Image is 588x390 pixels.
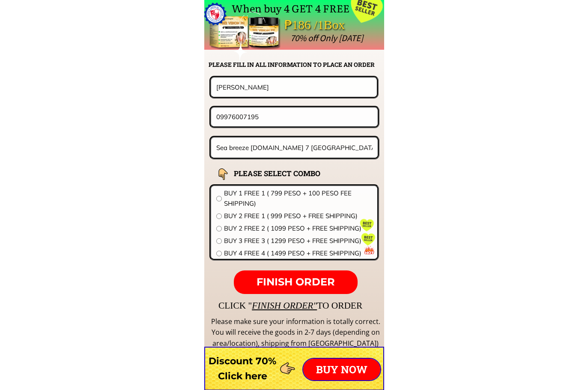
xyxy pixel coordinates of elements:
[234,168,342,179] h2: PLEASE SELECT COMBO
[214,108,375,126] input: Phone number
[252,300,317,311] span: FINISH ORDER"
[214,78,374,96] input: Your name
[303,359,380,380] p: BUY NOW
[257,276,335,288] span: FINISH ORDER
[224,248,372,258] span: BUY 4 FREE 4 ( 1499 PESO + FREE SHIPPING)
[214,138,375,158] input: Address
[209,60,383,69] h2: PLEASE FILL IN ALL INFORMATION TO PLACE AN ORDER
[224,211,372,221] span: BUY 2 FREE 1 ( 999 PESO + FREE SHIPPING)
[224,236,372,246] span: BUY 3 FREE 3 ( 1299 PESO + FREE SHIPPING)
[210,316,381,349] div: Please make sure your information is totally correct. You will receive the goods in 2-7 days (dep...
[284,15,369,35] div: ₱186 /1Box
[290,31,555,45] div: 70% off Only [DATE]
[224,223,372,234] span: BUY 2 FREE 2 ( 1099 PESO + FREE SHIPPING)
[224,188,372,209] span: BUY 1 FREE 1 ( 799 PESO + 100 PESO FEE SHIPPING)
[204,354,281,384] h3: Discount 70% Click here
